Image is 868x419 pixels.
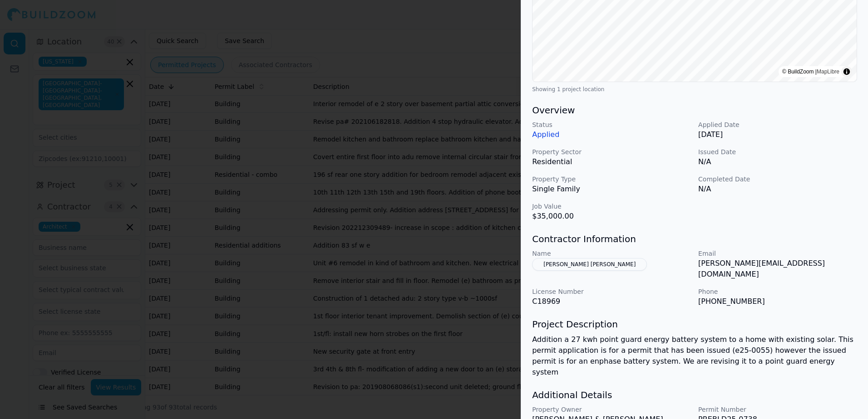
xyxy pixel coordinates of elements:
p: License Number [532,287,691,296]
p: Residential [532,156,691,167]
p: $35,000.00 [532,211,691,222]
p: Property Type [532,175,691,184]
p: Phone [698,287,857,296]
summary: Toggle attribution [841,66,852,77]
button: [PERSON_NAME] [PERSON_NAME] [532,258,647,271]
p: Job Value [532,202,691,211]
p: [DATE] [698,129,857,140]
p: Completed Date [698,175,857,184]
p: C18969 [532,296,691,307]
p: Applied [532,129,691,140]
div: © BuildZoom | [782,67,839,76]
p: Applied Date [698,120,857,129]
p: Property Owner [532,405,691,414]
p: Email [698,249,857,258]
h3: Overview [532,104,857,117]
p: Name [532,249,691,258]
p: Addition a 27 kwh point guard energy battery system to a home with existing solar. This permit ap... [532,334,857,378]
div: Showing 1 project location [532,86,857,93]
h3: Additional Details [532,389,857,401]
a: MapLibre [817,68,839,75]
p: Issued Date [698,147,857,156]
p: Property Sector [532,147,691,156]
p: [PHONE_NUMBER] [698,296,857,307]
p: N/A [698,156,857,167]
h3: Project Description [532,318,857,331]
p: Permit Number [698,405,857,414]
h3: Contractor Information [532,233,857,245]
p: Single Family [532,184,691,195]
p: [PERSON_NAME][EMAIL_ADDRESS][DOMAIN_NAME] [698,258,857,280]
p: Status [532,120,691,129]
p: N/A [698,184,857,195]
